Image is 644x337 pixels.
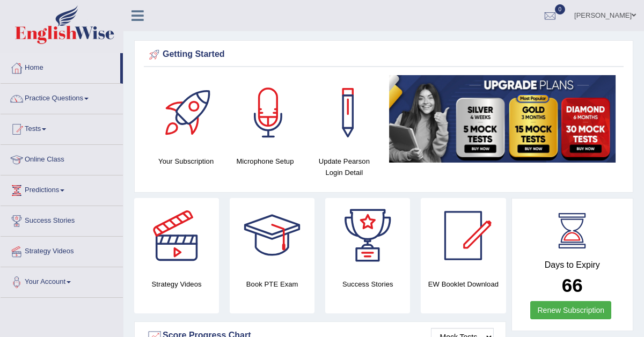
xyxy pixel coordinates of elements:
[1,175,123,202] a: Predictions
[389,75,616,163] img: small5.jpg
[134,279,219,290] h4: Strategy Videos
[152,156,220,167] h4: Your Subscription
[310,156,378,178] h4: Update Pearson Login Detail
[325,279,410,290] h4: Success Stories
[1,206,123,233] a: Success Stories
[1,53,120,80] a: Home
[1,267,123,294] a: Your Account
[562,275,583,296] b: 66
[1,145,123,172] a: Online Class
[1,114,123,141] a: Tests
[1,84,123,111] a: Practice Questions
[555,4,566,14] span: 0
[524,260,621,270] h4: Days to Expiry
[147,47,621,63] div: Getting Started
[421,279,506,290] h4: EW Booklet Download
[1,237,123,263] a: Strategy Videos
[230,279,314,290] h4: Book PTE Exam
[231,156,299,167] h4: Microphone Setup
[530,301,611,319] a: Renew Subscription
